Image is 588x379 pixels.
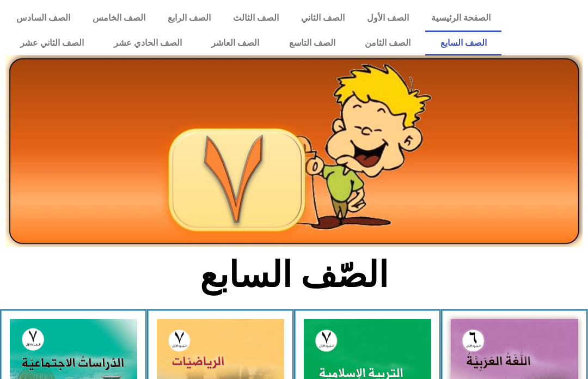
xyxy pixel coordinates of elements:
a: الصف الرابع [157,5,222,30]
a: الصف الثاني عشر [5,30,99,56]
a: الصف الأول [356,5,420,30]
a: الصف الحادي عشر [99,30,197,56]
h2: الصّف السابع [114,254,474,296]
a: الصف الثامن [350,30,426,56]
a: الصف العاشر [197,30,274,56]
a: الصف الخامس [82,5,157,30]
a: الصف السادس [5,5,82,30]
a: الصف السابع [425,30,501,56]
a: الصف التاسع [274,30,350,56]
a: الصفحة الرئيسية [420,5,501,30]
a: الصف الثالث [222,5,290,30]
a: الصف الثاني [290,5,356,30]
